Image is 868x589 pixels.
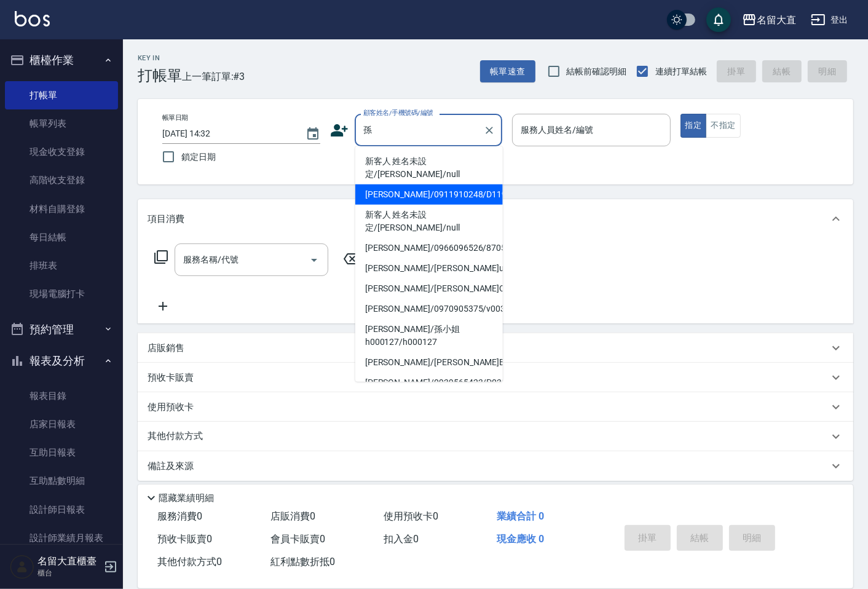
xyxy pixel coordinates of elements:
[655,65,707,78] span: 連續打單結帳
[681,114,707,138] button: 指定
[162,124,293,144] input: YYYY/MM/DD hh:mm
[355,151,503,184] li: 新客人 姓名未設定/[PERSON_NAME]/null
[181,151,216,164] span: 鎖定日期
[10,555,34,579] img: Person
[37,555,100,567] h5: 名留大直櫃臺
[148,460,194,473] p: 備註及來源
[355,238,503,258] li: [PERSON_NAME]/0966096526/870526
[480,60,535,83] button: 帳單速查
[737,7,801,33] button: 名留大直
[157,510,202,522] span: 服務消費 0
[5,314,118,346] button: 預約管理
[148,430,209,443] p: 其他付款方式
[363,108,433,117] label: 顧客姓名/手機號碼/編號
[138,392,853,422] div: 使用預收卡
[270,510,315,522] span: 店販消費 0
[138,451,853,481] div: 備註及來源
[355,319,503,352] li: [PERSON_NAME]/孫小姐h000127/h000127
[15,11,50,26] img: Logo
[5,109,118,138] a: 帳單列表
[148,213,184,226] p: 項目消費
[304,250,324,270] button: Open
[5,280,118,308] a: 現場電腦打卡
[5,195,118,223] a: 材料自購登錄
[138,363,853,392] div: 預收卡販賣
[5,467,118,495] a: 互助點數明細
[5,251,118,280] a: 排班表
[138,54,182,62] h2: Key In
[355,205,503,238] li: 新客人 姓名未設定/[PERSON_NAME]/null
[159,492,214,505] p: 隱藏業績明細
[138,422,853,451] div: 其他付款方式
[757,12,796,28] div: 名留大直
[298,119,328,149] button: Choose date, selected date is 2025-08-17
[182,69,245,84] span: 上一筆訂單:#3
[5,524,118,552] a: 設計師業績月報表
[157,533,212,545] span: 預收卡販賣 0
[5,44,118,76] button: 櫃檯作業
[806,9,853,31] button: 登出
[138,67,182,84] h3: 打帳單
[706,114,740,138] button: 不指定
[5,496,118,524] a: 設計師日報表
[5,382,118,410] a: 報表目錄
[706,7,731,32] button: save
[567,65,627,78] span: 結帳前確認明細
[5,166,118,194] a: 高階收支登錄
[148,342,184,355] p: 店販銷售
[355,352,503,373] li: [PERSON_NAME]/[PERSON_NAME]B00022/B00022
[162,113,188,122] label: 帳單日期
[148,371,194,384] p: 預收卡販賣
[5,138,118,166] a: 現金收支登錄
[481,122,498,139] button: Clear
[5,410,118,438] a: 店家日報表
[5,81,118,109] a: 打帳單
[355,373,503,393] li: [PERSON_NAME]/0939565423/P0309
[497,510,544,522] span: 業績合計 0
[138,333,853,363] div: 店販銷售
[355,184,503,205] li: [PERSON_NAME]/0911910248/D119
[497,533,544,545] span: 現金應收 0
[384,533,419,545] span: 扣入金 0
[5,438,118,467] a: 互助日報表
[138,199,853,239] div: 項目消費
[355,299,503,319] li: [PERSON_NAME]/0970905375/v0033
[355,258,503,279] li: [PERSON_NAME]/[PERSON_NAME]ula15/ula15
[384,510,438,522] span: 使用預收卡 0
[270,533,325,545] span: 會員卡販賣 0
[5,223,118,251] a: 每日結帳
[157,556,222,567] span: 其他付款方式 0
[148,401,194,414] p: 使用預收卡
[5,345,118,377] button: 報表及分析
[355,279,503,299] li: [PERSON_NAME]/[PERSON_NAME]Q0269/Q0269
[37,567,100,579] p: 櫃台
[270,556,335,567] span: 紅利點數折抵 0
